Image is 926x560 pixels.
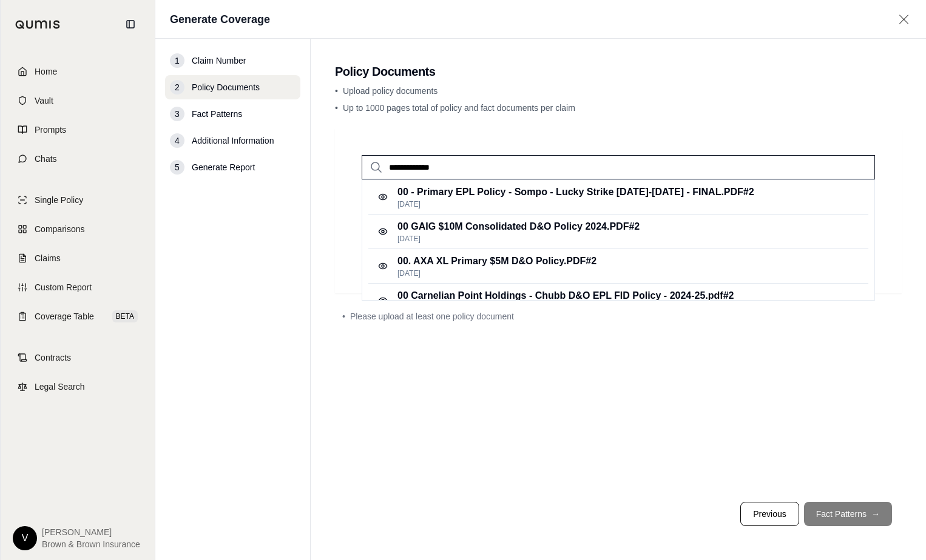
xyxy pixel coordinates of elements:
span: Additional Information [192,135,274,147]
span: Chats [35,153,57,165]
span: Upload policy documents [343,86,438,96]
a: Claims [8,245,147,272]
span: Up to 1000 pages total of policy and fact documents per claim [343,103,575,113]
a: Comparisons [8,216,147,242]
h2: Policy Documents [335,63,902,80]
button: Previous [740,502,799,526]
a: Contracts [8,344,147,371]
span: Claims [35,252,61,264]
a: Prompts [8,116,147,143]
span: Please upload at least one policy document [350,310,514,322]
span: Coverage Table [35,310,94,322]
a: Home [8,58,147,85]
span: Generate Report [192,161,255,173]
p: 00 GAIG $10M Consolidated D&O Policy 2024.PDF #2 [397,219,640,234]
h1: Generate Coverage [170,11,270,28]
div: 4 [170,133,184,148]
a: Legal Search [8,373,147,400]
div: 1 [170,53,184,68]
span: Contracts [35,352,71,364]
div: 5 [170,160,184,175]
span: • [342,310,345,322]
p: 00. AXA XL Primary $5M D&O Policy.PDF #2 [397,254,596,268]
span: Single Policy [35,194,83,206]
span: Policy Documents [192,81,260,93]
span: Vault [35,95,53,107]
span: Comparisons [35,223,84,235]
button: Collapse sidebar [121,15,140,34]
span: Custom Report [35,281,92,293]
a: Custom Report [8,274,147,301]
span: Claim Number [192,55,246,67]
span: BETA [112,310,138,322]
p: 00 Carnelian Point Holdings - Chubb D&O EPL FID Policy - 2024-25.pdf #2 [397,288,734,303]
a: Single Policy [8,187,147,213]
div: V [13,526,37,550]
span: [PERSON_NAME] [42,526,140,538]
a: Chats [8,145,147,172]
span: Brown & Brown Insurance [42,538,140,550]
span: • [335,103,338,113]
span: Prompts [35,124,66,136]
img: Qumis Logo [15,20,61,29]
span: • [335,86,338,96]
p: [DATE] [397,199,754,209]
a: Vault [8,87,147,114]
a: Coverage TableBETA [8,303,147,330]
p: [DATE] [397,268,596,278]
span: Legal Search [35,381,85,393]
span: Fact Patterns [192,108,242,120]
div: 2 [170,80,184,95]
div: 3 [170,107,184,121]
span: Home [35,65,57,78]
p: 00 - Primary EPL Policy - Sompo - Lucky Strike [DATE]-[DATE] - FINAL.PDF #2 [397,185,754,199]
p: [DATE] [397,234,640,244]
